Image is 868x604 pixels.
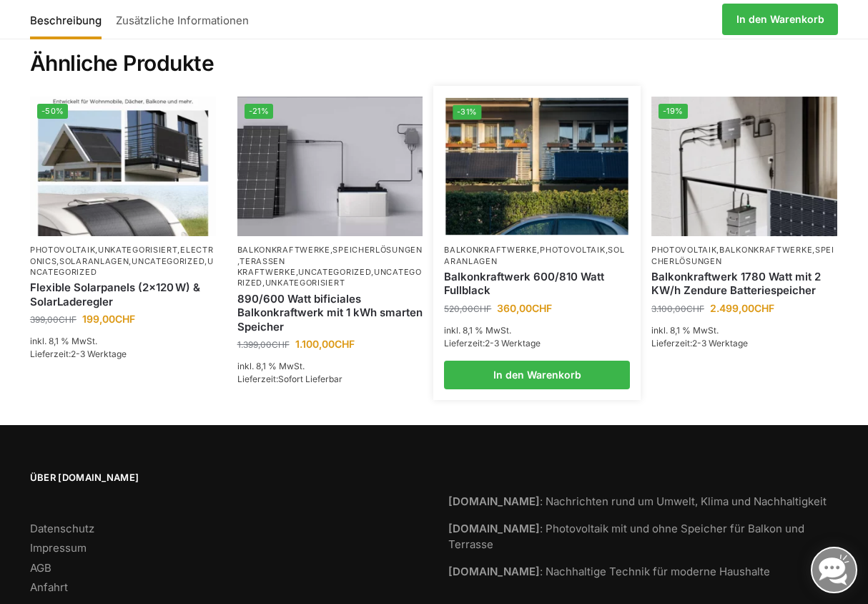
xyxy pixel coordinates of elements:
[237,97,423,236] a: -21%ASE 1000 Batteriespeicher
[448,565,770,578] a: [DOMAIN_NAME]: Nachhaltige Technik für moderne Haushalte
[237,267,422,288] a: Uncategorized
[59,256,129,266] a: Solaranlagen
[30,471,420,485] span: Über [DOMAIN_NAME]
[651,338,748,349] span: Lieferzeit:
[30,580,68,594] a: Anfahrt
[444,245,537,255] a: Balkonkraftwerke
[692,338,748,349] span: 2-3 Werktage
[335,338,355,350] span: CHF
[446,98,628,235] img: 2 Balkonkraftwerke
[237,97,423,236] img: ASE 1000 Batteriespeicher
[651,324,837,337] p: inkl. 8,1 % MwSt.
[485,338,541,349] span: 2-3 Werktage
[30,97,216,236] img: Flexible Solar Module für Wohnmobile Camping Balkon
[444,245,630,267] p: , ,
[237,292,423,334] a: 890/600 Watt bificiales Balkonkraftwerk mit 1 kWh smarten Speicher
[30,245,216,278] p: , , , , ,
[30,256,214,277] a: Uncategorized
[448,522,804,552] a: [DOMAIN_NAME]: Photovoltaik mit und ohne Speicher für Balkon und Terrasse
[30,245,95,255] a: Photovoltaik
[295,338,355,350] bdi: 1.100,00
[444,338,541,349] span: Lieferzeit:
[30,281,216,308] a: Flexible Solarpanels (2×120 W) & SolarLaderegler
[448,495,827,508] a: [DOMAIN_NAME]: Nachrichten rund um Umwelt, Klima und Nachhaltigkeit
[237,339,290,350] bdi: 1.399,00
[98,245,178,255] a: Unkategorisiert
[298,267,371,277] a: Uncategorized
[448,565,540,578] strong: [DOMAIN_NAME]
[30,522,94,535] a: Datenschutz
[237,374,342,384] span: Lieferzeit:
[30,97,216,236] a: -50%Flexible Solar Module für Wohnmobile Camping Balkon
[651,97,837,236] a: -19%Zendure-solar-flow-Batteriespeicher für Balkonkraftwerke
[444,324,630,337] p: inkl. 8,1 % MwSt.
[272,339,290,350] span: CHF
[82,313,135,325] bdi: 199,00
[444,361,630,389] a: In den Warenkorb legen: „Balkonkraftwerk 600/810 Watt Fullblack“
[30,541,87,555] a: Impressum
[237,256,296,277] a: Terassen Kraftwerke
[686,303,704,314] span: CHF
[30,314,77,325] bdi: 399,00
[132,256,204,266] a: Uncategorized
[651,97,837,236] img: Zendure-solar-flow-Batteriespeicher für Balkonkraftwerke
[651,303,704,314] bdi: 3.100,00
[237,245,330,255] a: Balkonkraftwerke
[448,522,540,535] strong: [DOMAIN_NAME]
[237,360,423,373] p: inkl. 8,1 % MwSt.
[719,245,812,255] a: Balkonkraftwerke
[59,314,77,325] span: CHF
[115,313,135,325] span: CHF
[30,561,51,575] a: AGB
[710,302,774,314] bdi: 2.499,00
[30,245,214,266] a: Electronics
[30,335,216,348] p: inkl. 8,1 % MwSt.
[444,270,630,298] a: Balkonkraftwerk 600/810 Watt Fullblack
[473,303,491,314] span: CHF
[71,349,127,359] span: 2-3 Werktage
[30,16,838,77] h2: Ähnliche Produkte
[448,495,540,508] strong: [DOMAIN_NAME]
[497,302,552,314] bdi: 360,00
[651,270,837,298] a: Balkonkraftwerk 1780 Watt mit 2 KW/h Zendure Batteriespeicher
[30,349,127,359] span: Lieferzeit:
[278,374,342,384] span: Sofort Lieferbar
[532,302,552,314] span: CHF
[540,245,605,255] a: Photovoltaik
[754,302,774,314] span: CHF
[651,245,837,267] p: , ,
[444,303,491,314] bdi: 520,00
[651,245,834,266] a: Speicherlösungen
[446,98,628,235] a: -31%2 Balkonkraftwerke
[237,245,423,289] p: , , , , ,
[265,278,345,288] a: Unkategorisiert
[651,245,716,255] a: Photovoltaik
[332,245,422,255] a: Speicherlösungen
[444,245,624,266] a: Solaranlagen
